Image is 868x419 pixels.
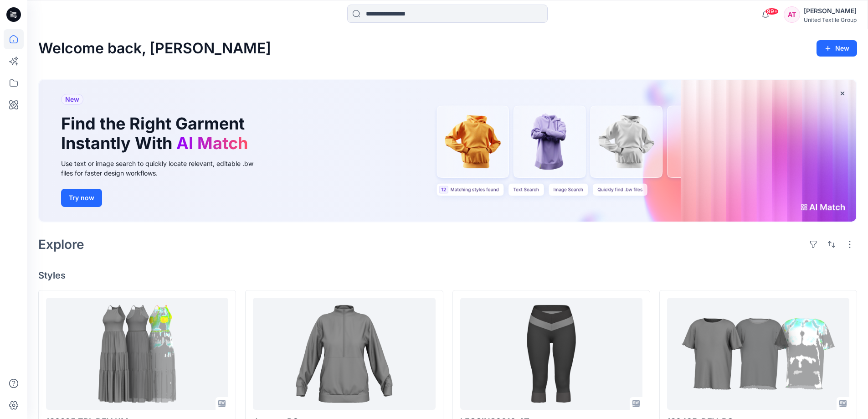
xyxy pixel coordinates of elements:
[46,298,228,410] a: 120385 ZPL DEV KM
[61,159,266,178] div: Use text or image search to quickly locate relevant, editable .bw files for faster design workflows.
[176,133,248,153] span: AI Match
[253,298,435,410] a: Jumper_RG
[784,6,800,23] div: AT
[61,189,102,207] button: Try now
[65,94,79,105] span: New
[804,16,857,23] div: United Textile Group
[804,5,857,16] div: [PERSON_NAME]
[765,8,779,15] span: 99+
[667,298,849,410] a: 120485_DEV_RG
[817,40,857,57] button: New
[61,114,252,153] h1: Find the Right Garment Instantly With
[38,40,271,57] h2: Welcome back, [PERSON_NAME]
[38,237,84,252] h2: Explore
[38,270,857,281] h4: Styles
[460,298,642,410] a: LEGGINS0610-AT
